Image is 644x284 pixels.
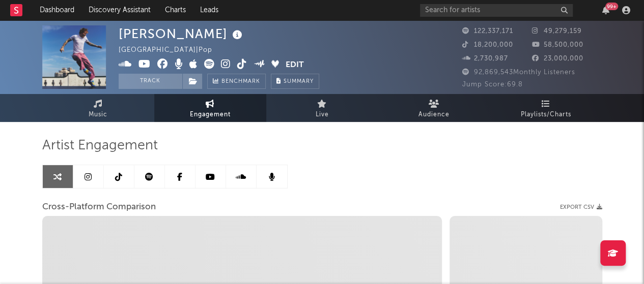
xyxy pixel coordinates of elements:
div: 99 + [605,3,618,10]
span: 58,500,000 [532,42,583,48]
a: Engagement [154,94,266,122]
span: 92,869,543 Monthly Listeners [462,69,575,76]
span: Jump Score: 69.8 [462,81,523,88]
div: [GEOGRAPHIC_DATA] | Pop [119,44,224,56]
span: 2,730,987 [462,55,508,62]
span: Artist Engagement [42,140,158,152]
a: Music [42,94,154,122]
span: Music [89,109,107,121]
span: Playlists/Charts [521,109,571,121]
span: Summary [284,79,314,84]
div: [PERSON_NAME] [119,25,245,42]
button: Edit [286,59,304,72]
span: Cross-Platform Comparison [42,201,156,213]
span: Audience [418,109,450,121]
button: 99+ [602,6,609,14]
button: Export CSV [560,204,602,210]
a: Benchmark [207,74,266,89]
span: 23,000,000 [532,55,583,62]
span: 18,200,000 [462,42,513,48]
span: 49,279,159 [532,28,582,35]
span: 122,337,171 [462,28,513,35]
span: Engagement [190,109,231,121]
a: Playlists/Charts [490,94,602,122]
button: Summary [271,74,319,89]
input: Search for artists [420,4,573,17]
span: Benchmark [221,76,260,88]
span: Live [316,109,329,121]
a: Live [266,94,378,122]
button: Track [119,74,182,89]
a: Audience [378,94,490,122]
